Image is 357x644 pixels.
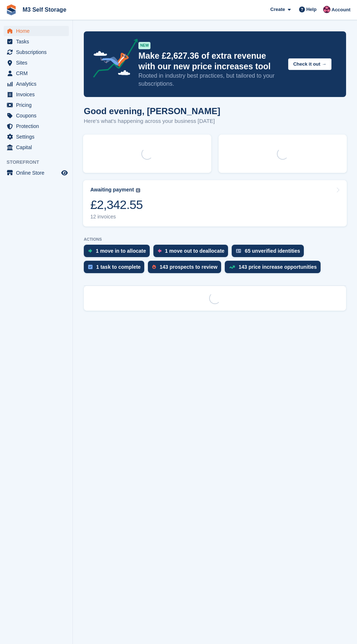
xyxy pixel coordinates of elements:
[4,110,69,121] a: menu
[16,58,60,68] span: Sites
[16,110,60,121] span: Coupons
[16,47,60,57] span: Subscriptions
[96,264,141,270] div: 1 task to complete
[84,245,153,261] a: 1 move in to allocate
[236,249,241,253] img: verify_identity-adf6edd0f0f0b5bbfe63781bf79b02c33cf7c696d77639b501bdc392416b5a36.svg
[270,6,285,13] span: Create
[4,47,69,57] a: menu
[4,68,69,78] a: menu
[16,142,60,152] span: Capital
[83,180,347,226] a: Awaiting payment £2,342.55 12 invoices
[138,42,150,49] div: NEW
[16,79,60,89] span: Analytics
[323,6,330,13] img: Nick Jones
[138,72,282,88] p: Rooted in industry best practices, but tailored to your subscriptions.
[4,58,69,68] a: menu
[16,36,60,47] span: Tasks
[138,51,282,72] p: Make £2,627.36 of extra revenue with our new price increases tool
[16,100,60,110] span: Pricing
[87,39,138,80] img: price-adjustments-announcement-icon-8257ccfd72463d97f412b2fc003d46551f7dbcb40ab6d574587a9cd5c0d94...
[229,265,235,269] img: price_increase_opportunities-93ffe204e8149a01c8c9dc8f82e8f89637d9d84a8eef4429ea346261dce0b2c0.svg
[16,68,60,78] span: CRM
[153,245,232,261] a: 1 move out to deallocate
[88,249,92,253] img: move_ins_to_allocate_icon-fdf77a2bb77ea45bf5b3d319d69a93e2d87916cf1d5bf7949dd705db3b84f3ca.svg
[16,168,60,178] span: Online Store
[4,168,69,178] a: menu
[16,26,60,36] span: Home
[20,4,69,16] a: M3 Self Storage
[90,214,143,220] div: 12 invoices
[4,79,69,89] a: menu
[84,117,220,125] p: Here's what's happening across your business [DATE]
[225,261,324,277] a: 143 price increase opportunities
[4,26,69,36] a: menu
[88,265,93,269] img: task-75834270c22a3079a89374b754ae025e5fb1db73e45f91037f5363f120a921f8.svg
[6,4,17,15] img: stora-icon-8386f47178a22dfd0bd8f6a31ec36ba5ce8667c1dd55bd0f319d3a0aa187defe.svg
[16,121,60,131] span: Protection
[4,89,69,100] a: menu
[60,168,69,177] a: Preview store
[239,264,317,270] div: 143 price increase opportunities
[331,6,350,13] span: Account
[84,261,148,277] a: 1 task to complete
[84,106,220,116] h1: Good evening, [PERSON_NAME]
[96,248,146,254] div: 1 move in to allocate
[152,265,156,269] img: prospect-51fa495bee0391a8d652442698ab0144808aea92771e9ea1ae160a38d050c398.svg
[158,249,161,253] img: move_outs_to_deallocate_icon-f764333ba52eb49d3ac5e1228854f67142a1ed5810a6f6cc68b1a99e826820c5.svg
[90,187,134,193] div: Awaiting payment
[4,36,69,47] a: menu
[4,100,69,110] a: menu
[4,132,69,142] a: menu
[16,132,60,142] span: Settings
[90,197,143,212] div: £2,342.55
[16,89,60,100] span: Invoices
[288,58,331,70] button: Check it out →
[245,248,300,254] div: 65 unverified identities
[148,261,225,277] a: 143 prospects to review
[136,188,140,193] img: icon-info-grey-7440780725fd019a000dd9b08b2336e03edf1995a4989e88bcd33f0948082b44.svg
[4,142,69,152] a: menu
[84,237,346,242] p: ACTIONS
[306,6,317,13] span: Help
[165,248,224,254] div: 1 move out to deallocate
[4,121,69,131] a: menu
[232,245,307,261] a: 65 unverified identities
[7,159,72,166] span: Storefront
[160,264,217,270] div: 143 prospects to review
